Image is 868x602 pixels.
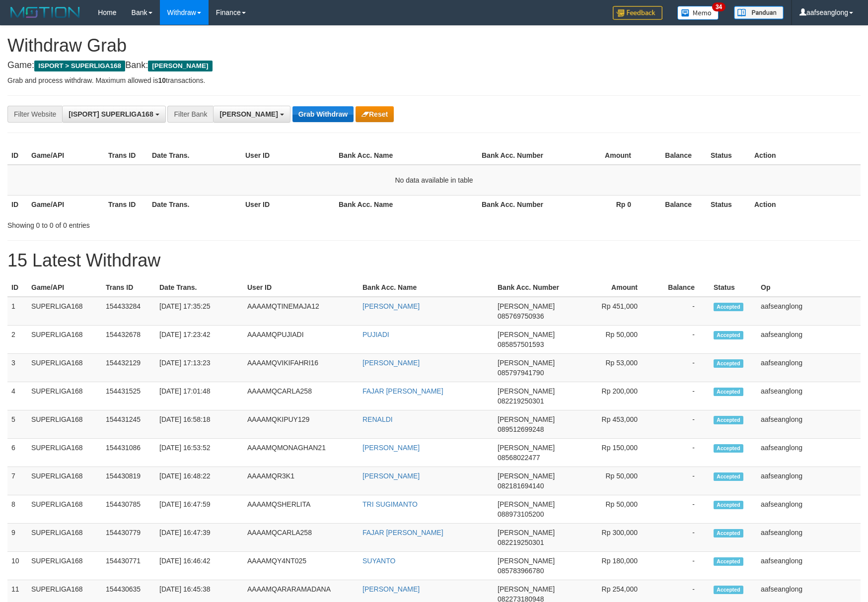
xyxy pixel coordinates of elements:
a: PUJIADI [362,331,389,338]
span: [PERSON_NAME] [498,415,555,423]
td: 154431245 [102,410,155,439]
h1: Withdraw Grab [7,36,861,56]
th: User ID [243,278,359,297]
td: 154430819 [102,467,155,495]
td: Rp 50,000 [566,467,652,495]
td: AAAAMQKIPUY129 [243,410,359,439]
span: Accepted [714,586,743,594]
th: Action [750,195,861,213]
th: Trans ID [104,195,148,213]
img: MOTION_logo.png [7,5,83,20]
span: [PERSON_NAME] [498,500,555,508]
td: - [652,439,710,467]
td: 1 [7,297,27,326]
th: Date Trans. [148,146,241,165]
td: AAAAMQVIKIFAHRI16 [243,354,359,382]
td: SUPERLIGA168 [27,410,102,439]
span: [ISPORT] SUPERLIGA168 [69,110,153,118]
td: AAAAMQY4NT025 [243,552,359,580]
td: - [652,326,710,354]
td: [DATE] 16:58:18 [155,410,243,439]
span: 34 [712,2,725,11]
td: 154431525 [102,382,155,410]
td: [DATE] 16:48:22 [155,467,243,495]
td: SUPERLIGA168 [27,524,102,552]
th: Balance [652,278,710,297]
th: Trans ID [102,278,155,297]
a: [PERSON_NAME] [362,585,420,593]
td: AAAAMQCARLA258 [243,524,359,552]
td: Rp 453,000 [566,410,652,439]
span: Copy 085857501593 to clipboard [498,340,544,348]
td: 7 [7,467,27,495]
td: aafseanglong [757,495,861,524]
td: AAAAMQSHERLITA [243,495,359,524]
span: Copy 085769750936 to clipboard [498,312,544,320]
td: 3 [7,354,27,382]
td: 154430779 [102,524,155,552]
th: Bank Acc. Number [494,278,566,297]
td: - [652,524,710,552]
p: Grab and process withdraw. Maximum allowed is transactions. [7,75,861,85]
td: 154430771 [102,552,155,580]
th: Amount [566,278,652,297]
td: 154433284 [102,297,155,326]
th: Status [707,146,750,165]
td: SUPERLIGA168 [27,382,102,410]
td: [DATE] 16:47:59 [155,495,243,524]
th: Bank Acc. Name [359,278,494,297]
a: FAJAR [PERSON_NAME] [362,529,443,536]
span: [PERSON_NAME] [219,110,278,118]
th: Status [707,195,750,213]
td: Rp 53,000 [566,354,652,382]
td: AAAAMQCARLA258 [243,382,359,410]
td: Rp 300,000 [566,524,652,552]
button: [PERSON_NAME] [213,106,290,123]
th: Date Trans. [148,195,241,213]
span: [PERSON_NAME] [148,61,212,71]
span: Accepted [714,472,743,481]
th: Trans ID [104,146,148,165]
span: Accepted [714,501,743,509]
td: Rp 150,000 [566,439,652,467]
td: 5 [7,410,27,439]
th: Amount [555,146,646,165]
td: Rp 451,000 [566,297,652,326]
a: [PERSON_NAME] [362,302,420,310]
td: Rp 180,000 [566,552,652,580]
span: Copy 082219250301 to clipboard [498,538,544,546]
span: [PERSON_NAME] [498,359,555,367]
td: aafseanglong [757,382,861,410]
span: [PERSON_NAME] [498,472,555,480]
td: AAAAMQR3K1 [243,467,359,495]
td: - [652,467,710,495]
td: 154432678 [102,326,155,354]
td: [DATE] 16:47:39 [155,524,243,552]
td: Rp 50,000 [566,326,652,354]
td: aafseanglong [757,354,861,382]
td: [DATE] 17:13:23 [155,354,243,382]
td: [DATE] 16:46:42 [155,552,243,580]
td: Rp 50,000 [566,495,652,524]
button: Grab Withdraw [292,106,354,122]
td: - [652,495,710,524]
span: Copy 08568022477 to clipboard [498,454,540,462]
span: Accepted [714,331,743,339]
td: - [652,552,710,580]
a: [PERSON_NAME] [362,444,420,452]
td: [DATE] 17:35:25 [155,297,243,326]
span: Copy 085797941790 to clipboard [498,369,544,377]
button: [ISPORT] SUPERLIGA168 [62,106,165,123]
a: SUYANTO [362,557,395,565]
span: Copy 085783966780 to clipboard [498,567,544,575]
th: Status [710,278,757,297]
td: 4 [7,382,27,410]
th: Bank Acc. Number [478,195,555,213]
td: aafseanglong [757,467,861,495]
th: ID [7,278,27,297]
span: [PERSON_NAME] [498,302,555,310]
img: Button%20Memo.svg [677,6,719,20]
span: Copy 089512699248 to clipboard [498,425,544,433]
span: Copy 082219250301 to clipboard [498,397,544,405]
th: Game/API [27,146,104,165]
